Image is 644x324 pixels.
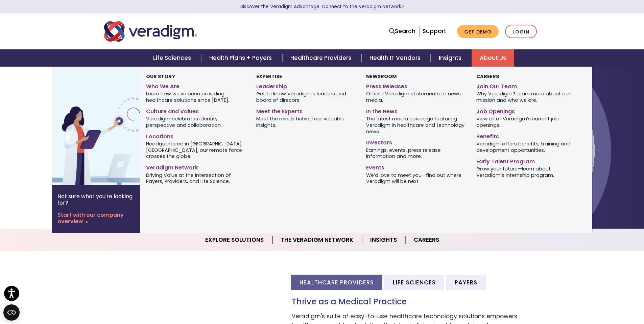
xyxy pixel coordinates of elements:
strong: Careers [476,73,499,80]
a: Benefits [476,131,576,140]
strong: Newsroom [366,73,397,80]
a: Investors [366,137,466,146]
span: Veradigm celebrates identity, perspective and collaboration. [146,115,246,129]
a: About Us [472,49,514,67]
span: Veradigm offers benefits, training and development opportunities. [476,140,576,153]
a: Get Demo [457,25,499,38]
a: Job Openings [476,106,576,115]
a: Early Talent Program [476,156,576,165]
a: Insights [431,49,472,67]
a: Login [505,25,537,39]
span: View all of Veradigm’s current job openings. [476,115,576,129]
span: The latest media coverage featuring Veradigm in healthcare and technology news. [366,115,466,135]
h3: Thrive as a Medical Practice [292,297,540,307]
a: Veradigm Network [146,162,246,171]
li: Payers [446,275,486,290]
strong: Expertise [256,73,282,80]
a: Health IT Vendors [361,49,431,67]
span: Grow your future—learn about Veradigm’s internship program. [476,165,576,178]
li: Healthcare Providers [291,275,382,290]
a: The Veradigm Network [272,231,362,249]
a: Who We Are [146,80,246,90]
span: Official Veradigm statements to news media. [366,90,466,103]
a: Careers [406,231,447,249]
span: We’d love to meet you—find out where Veradigm will be next. [366,171,466,185]
a: In the News [366,106,466,115]
a: Life Sciences [145,49,201,67]
span: Meet the minds behind our valuable insights. [256,115,356,129]
iframe: Drift Chat Widget [514,275,636,316]
p: Not sure what you're looking for? [57,193,135,206]
a: Start with our company overview [57,212,135,225]
span: Earnings, events, press release information and more. [366,146,466,160]
a: Culture and Values [146,106,246,115]
span: Headquartered in [GEOGRAPHIC_DATA], [GEOGRAPHIC_DATA], our remote force crosses the globe. [146,140,246,160]
img: Vector image of Veradigm’s Story [52,67,161,185]
span: Learn how we’ve been providing healthcare solutions since [DATE]. [146,90,246,103]
a: Locations [146,131,246,140]
a: Events [366,162,466,171]
a: Press Releases [366,80,466,90]
span: Get to know Veradigm’s leaders and board of direcors. [256,90,356,103]
a: Discover the Veradigm Advantage: Connect to the Veradigm NetworkLearn More [240,3,404,10]
a: Leadership [256,80,356,90]
a: Meet the Experts [256,106,356,115]
button: Open CMP widget [3,304,20,321]
a: Health Plans + Payers [201,49,282,67]
a: Search [389,27,415,36]
a: Join Our Team [476,80,576,90]
strong: Our Story [146,73,175,80]
span: Driving Value at the Intersection of Payers, Providers, and Life Science. [146,171,246,185]
a: Explore Solutions [197,231,272,249]
a: Insights [362,231,406,249]
li: Life Sciences [384,275,444,290]
span: Why Veradigm? Learn more about our mission and who we are. [476,90,576,103]
a: Support [423,27,446,35]
img: Veradigm logo [104,20,197,43]
span: Learn More [401,3,404,10]
a: Healthcare Providers [282,49,361,67]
